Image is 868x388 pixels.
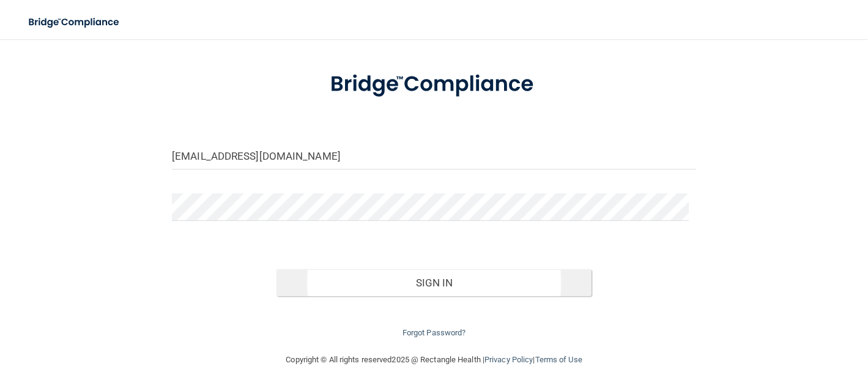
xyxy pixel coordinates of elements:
[535,355,582,364] a: Terms of Use
[657,302,853,350] iframe: Drift Widget Chat Controller
[484,355,533,364] a: Privacy Policy
[276,269,591,296] button: Sign In
[308,56,560,113] img: bridge_compliance_login_screen.278c3ca4.svg
[172,142,696,170] input: Email
[211,340,658,379] div: Copyright © All rights reserved 2025 @ Rectangle Health | |
[402,328,466,337] a: Forgot Password?
[18,10,131,35] img: bridge_compliance_login_screen.278c3ca4.svg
